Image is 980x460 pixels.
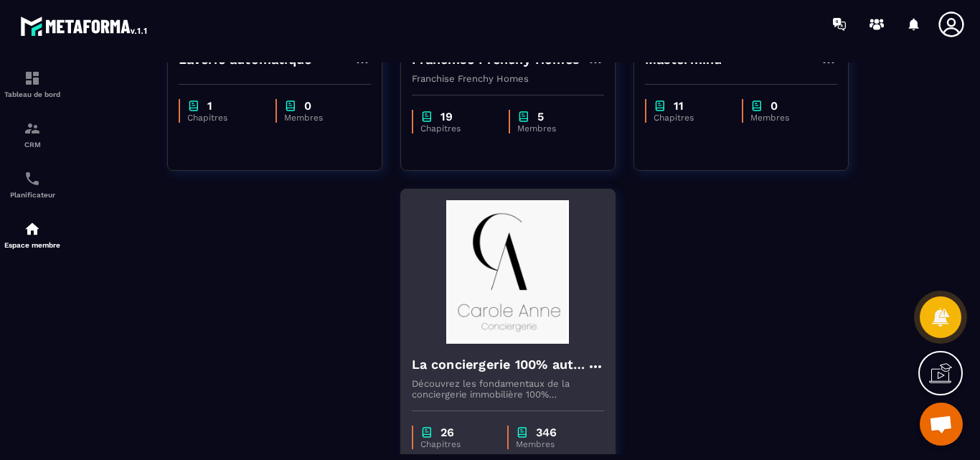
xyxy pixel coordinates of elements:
[24,120,41,137] img: formation
[284,99,297,113] img: chapter
[420,123,494,133] p: Chapitres
[284,113,357,123] p: Membres
[412,378,604,400] p: Découvrez les fondamentaux de la conciergerie immobilière 100% automatisée. Cette formation est c...
[771,99,778,113] p: 0
[412,200,604,344] img: formation-background
[654,113,727,123] p: Chapitres
[24,70,41,87] img: formation
[517,123,590,133] p: Membres
[187,113,261,123] p: Chapitres
[517,110,530,123] img: chapter
[4,191,61,199] p: Planificateur
[4,59,61,109] a: formationformationTableau de bord
[4,159,61,210] a: schedulerschedulerPlanificateur
[4,141,61,149] p: CRM
[440,110,453,123] p: 19
[420,426,433,439] img: chapter
[304,99,311,113] p: 0
[440,426,454,439] p: 26
[920,403,963,446] div: Ouvrir le chat
[4,210,61,260] a: automationsautomationsEspace membre
[4,90,61,98] p: Tableau de bord
[412,73,604,84] p: Franchise Frenchy Homes
[750,113,823,123] p: Membres
[20,13,149,39] img: logo
[187,99,200,113] img: chapter
[654,99,666,113] img: chapter
[516,439,590,449] p: Membres
[750,99,763,113] img: chapter
[24,170,41,187] img: scheduler
[24,220,41,238] img: automations
[674,99,684,113] p: 11
[536,426,557,439] p: 346
[4,241,61,249] p: Espace membre
[537,110,544,123] p: 5
[207,99,212,113] p: 1
[412,355,587,375] h4: La conciergerie 100% automatisée
[516,426,529,439] img: chapter
[420,110,433,123] img: chapter
[4,109,61,159] a: formationformationCRM
[420,439,494,449] p: Chapitres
